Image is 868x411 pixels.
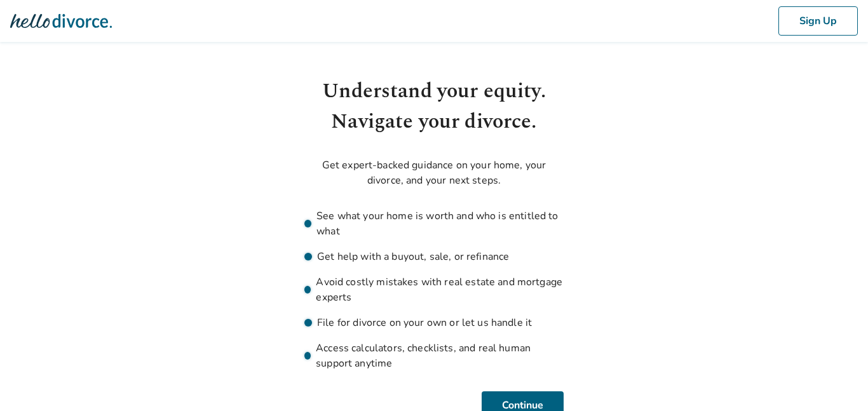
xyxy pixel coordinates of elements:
[304,76,564,137] h1: Understand your equity. Navigate your divorce.
[304,340,564,371] li: Access calculators, checklists, and real human support anytime
[778,6,858,36] button: Sign Up
[304,158,564,188] p: Get expert-backed guidance on your home, your divorce, and your next steps.
[10,8,112,34] img: Hello Divorce Logo
[304,208,564,239] li: See what your home is worth and who is entitled to what
[304,249,564,264] li: Get help with a buyout, sale, or refinance
[304,274,564,305] li: Avoid costly mistakes with real estate and mortgage experts
[304,315,564,330] li: File for divorce on your own or let us handle it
